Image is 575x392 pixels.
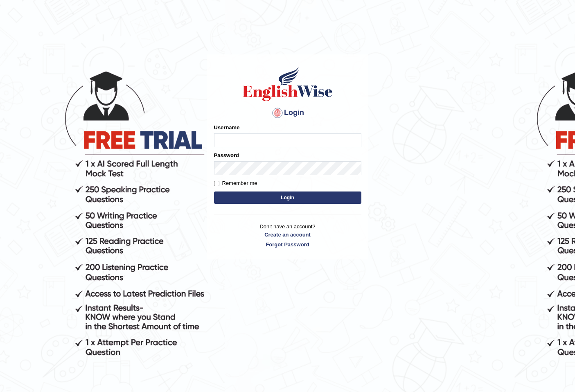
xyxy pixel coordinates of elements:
label: Username [214,124,240,131]
h4: Login [214,106,361,119]
label: Password [214,151,239,159]
p: Don't have an account? [214,223,361,248]
a: Forgot Password [214,241,361,248]
label: Remember me [214,179,257,187]
img: Logo of English Wise sign in for intelligent practice with AI [241,65,334,102]
a: Create an account [214,231,361,239]
button: Login [214,191,361,204]
input: Remember me [214,181,219,186]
